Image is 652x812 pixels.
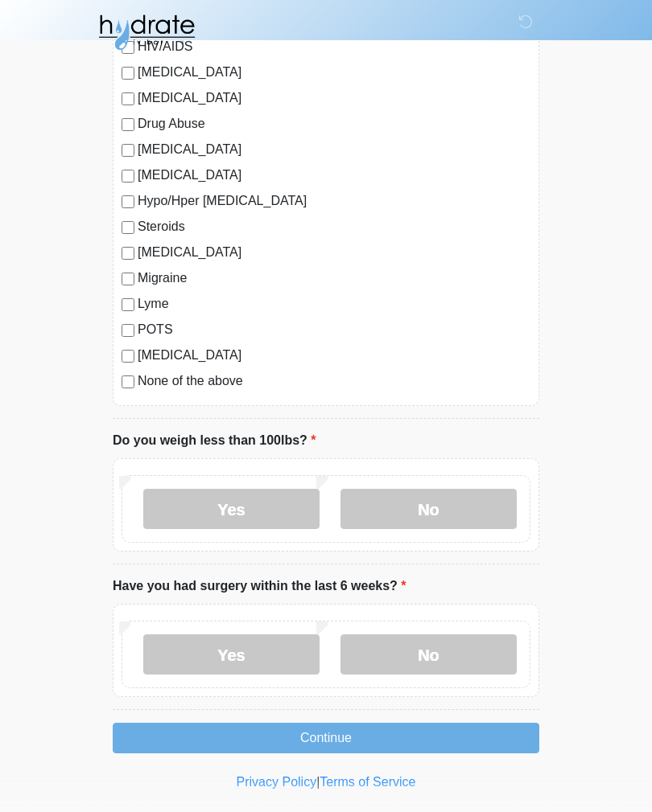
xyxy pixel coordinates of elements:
[340,634,517,675] label: No
[113,431,316,450] label: Do you weigh less than 100lbs?
[320,775,415,789] a: Terms of Service
[138,114,530,133] label: Drug Abuse
[138,320,530,339] label: POTS
[122,92,134,105] input: [MEDICAL_DATA]
[138,63,530,82] label: [MEDICAL_DATA]
[237,775,317,789] a: Privacy Policy
[113,723,539,753] button: Continue
[340,489,517,529] label: No
[122,118,134,131] input: Drug Abuse
[316,775,320,789] a: |
[122,375,134,388] input: None of the above
[138,346,530,365] label: [MEDICAL_DATA]
[143,489,320,529] label: Yes
[138,371,530,391] label: None of the above
[97,12,196,52] img: Hydrate IV Bar - Fort Collins Logo
[143,634,320,675] label: Yes
[138,191,530,211] label: Hypo/Hper [MEDICAL_DATA]
[122,247,134,260] input: [MEDICAL_DATA]
[122,144,134,157] input: [MEDICAL_DATA]
[122,195,134,208] input: Hypo/Hper [MEDICAL_DATA]
[138,166,530,185] label: [MEDICAL_DATA]
[138,243,530,262] label: [MEDICAL_DATA]
[122,350,134,363] input: [MEDICAL_DATA]
[138,217,530,236] label: Steroids
[122,298,134,311] input: Lyme
[122,170,134,182] input: [MEDICAL_DATA]
[122,67,134,80] input: [MEDICAL_DATA]
[122,273,134,285] input: Migraine
[138,88,530,108] label: [MEDICAL_DATA]
[138,294,530,314] label: Lyme
[122,324,134,337] input: POTS
[138,269,530,288] label: Migraine
[122,221,134,234] input: Steroids
[138,140,530,159] label: [MEDICAL_DATA]
[113,576,406,596] label: Have you had surgery within the last 6 weeks?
